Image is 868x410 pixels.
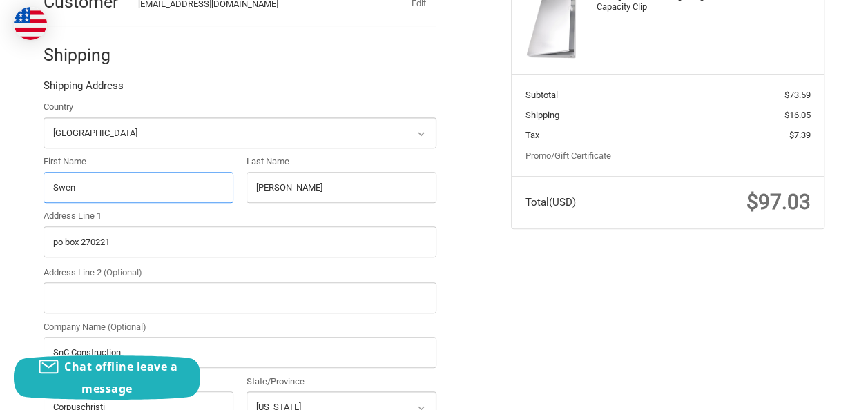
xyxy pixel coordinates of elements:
small: (Optional) [104,267,142,277]
small: (Optional) [108,322,146,332]
button: Chat offline leave a message [14,355,200,400]
label: Country [44,100,436,114]
label: Address Line 2 [44,266,436,280]
span: $16.05 [784,110,811,120]
label: Last Name [247,155,436,168]
span: Tax [525,130,539,140]
label: State/Province [247,375,436,389]
label: Address Line 1 [44,209,436,223]
legend: Shipping Address [44,78,124,100]
span: Shipping [525,110,559,120]
h2: Shipping [44,44,124,66]
label: Company Name [44,320,436,334]
span: $73.59 [784,90,811,100]
span: Chat offline leave a message [64,359,177,396]
a: Promo/Gift Certificate [525,150,611,161]
span: $97.03 [746,190,811,214]
img: duty and tax information for United States [14,7,47,40]
span: $7.39 [789,130,811,140]
span: Subtotal [525,90,558,100]
label: First Name [44,155,233,168]
span: Total (USD) [525,196,576,208]
iframe: Google Customer Reviews [754,373,868,410]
